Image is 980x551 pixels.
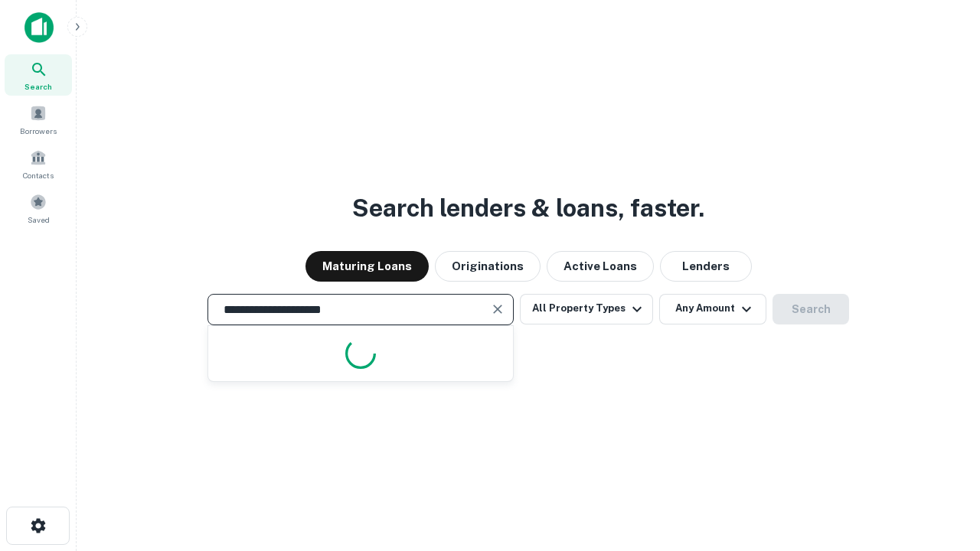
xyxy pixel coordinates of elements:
[5,187,72,229] a: Saved
[487,298,508,320] button: Clear
[24,12,54,43] img: capitalize-icon.png
[660,251,752,282] button: Lenders
[23,169,54,181] span: Contacts
[903,429,980,502] iframe: Chat Widget
[24,80,52,93] span: Search
[547,251,654,282] button: Active Loans
[5,143,72,184] a: Contacts
[28,214,50,226] span: Saved
[305,251,429,282] button: Maturing Loans
[352,190,704,227] h3: Search lenders & loans, faster.
[5,54,72,96] a: Search
[520,294,653,324] button: All Property Types
[20,125,57,137] span: Borrowers
[659,294,766,324] button: Any Amount
[5,99,72,140] a: Borrowers
[435,251,541,282] button: Originations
